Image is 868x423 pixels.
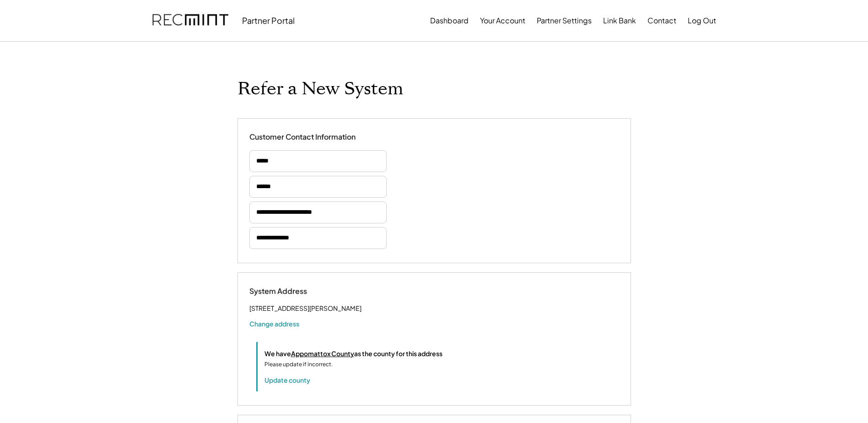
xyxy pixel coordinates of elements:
u: Appomattox County [291,349,354,358]
div: Customer Contact Information [249,132,356,142]
button: Change address [249,319,299,328]
div: System Address [249,287,341,296]
div: [STREET_ADDRESS][PERSON_NAME] [249,303,361,314]
button: Update county [264,375,310,385]
div: Please update if incorrect. [264,360,333,369]
button: Link Bank [603,11,636,30]
button: Partner Settings [537,11,592,30]
div: Partner Portal [242,15,295,26]
button: Contact [647,11,676,30]
h1: Refer a New System [237,78,403,100]
img: recmint-logotype%403x.png [152,5,228,36]
div: We have as the county for this address [264,349,442,358]
button: Dashboard [430,11,469,30]
button: Your Account [480,11,525,30]
button: Log Out [688,11,716,30]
